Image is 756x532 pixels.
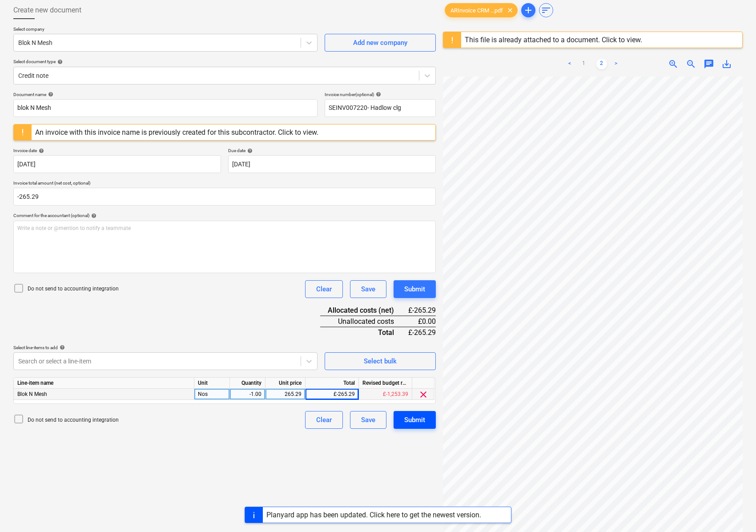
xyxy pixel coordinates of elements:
[13,148,221,153] div: Invoice date
[408,305,436,316] div: £-265.29
[316,283,332,295] div: Clear
[89,213,97,218] span: help
[361,414,375,426] div: Save
[13,26,318,34] p: Select company
[320,305,408,316] div: Allocated costs (net)
[325,352,436,370] button: Select bulk
[13,213,436,218] div: Comment for the accountant (optional)
[13,180,436,188] p: Invoice total amount (net cost, optional)
[28,285,119,293] p: Do not send to accounting integration
[28,416,119,424] p: Do not send to accounting integration
[445,7,508,14] span: ARInvoice CRM ...pdf
[37,148,44,153] span: help
[350,411,386,429] button: Save
[233,389,261,400] div: -1.00
[228,148,436,153] div: Due date
[266,511,481,519] div: Planyard app has been updated. Click here to get the newest version.
[596,59,607,69] a: Page 2 is your current page
[364,355,397,367] div: Select bulk
[611,59,621,69] a: Next page
[579,59,589,69] a: Page 1
[13,92,318,97] div: Document name
[686,59,696,69] span: zoom_out
[13,59,436,64] div: Select document type
[353,37,407,48] div: Add new company
[350,280,386,298] button: Save
[17,391,47,397] span: Blok N Mesh
[265,378,306,389] div: Unit price
[505,5,515,16] span: clear
[14,378,194,389] div: Line-item name
[320,316,408,327] div: Unallocated costs
[58,345,65,350] span: help
[325,34,436,52] button: Add new company
[269,389,302,400] div: 265.29
[230,378,265,389] div: Quantity
[465,36,642,44] div: This file is already attached to a document. Click to view.
[541,5,551,16] span: sort
[305,411,343,429] button: Clear
[194,378,230,389] div: Unit
[320,327,408,338] div: Total
[316,414,332,426] div: Clear
[404,414,425,426] div: Submit
[361,283,375,295] div: Save
[245,148,253,153] span: help
[13,345,318,351] div: Select line-items to add
[668,59,679,69] span: zoom_in
[194,389,230,400] div: Nos
[408,327,436,338] div: £-265.29
[46,92,53,97] span: help
[13,155,221,173] input: Invoice date not specified
[56,59,63,64] span: help
[721,59,732,69] span: save_alt
[394,280,436,298] button: Submit
[445,3,518,17] div: ARInvoice CRM ...pdf
[712,489,756,532] iframe: Chat Widget
[564,59,575,69] a: Previous page
[13,99,318,117] input: Document name
[306,389,359,400] div: £-265.29
[374,92,381,97] span: help
[394,411,436,429] button: Submit
[13,5,81,16] span: Create new document
[418,389,429,400] span: clear
[325,92,436,97] div: Invoice number (optional)
[359,378,412,389] div: Revised budget remaining
[228,155,436,173] input: Due date not specified
[408,316,436,327] div: £0.00
[35,128,318,137] div: An invoice with this invoice name is previously created for this subcontractor. Click to view.
[306,378,359,389] div: Total
[404,283,425,295] div: Submit
[325,99,436,117] input: Invoice number
[13,188,436,206] input: Invoice total amount (net cost, optional)
[523,5,534,16] span: add
[305,280,343,298] button: Clear
[359,389,412,400] div: £-1,253.39
[704,59,714,69] span: chat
